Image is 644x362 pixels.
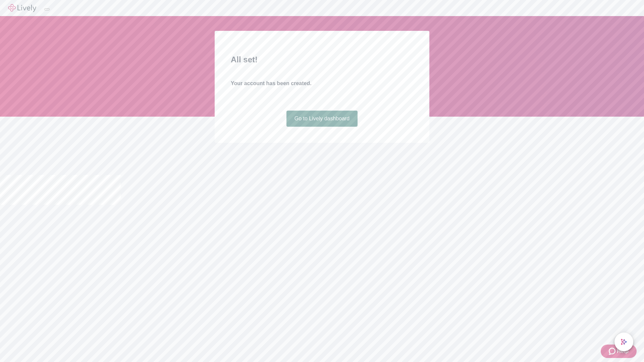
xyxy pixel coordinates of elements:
[231,79,413,87] h4: Your account has been created.
[617,347,629,355] span: Help
[601,345,637,358] button: Zendesk support iconHelp
[621,339,627,345] svg: Lively AI Assistant
[614,333,633,351] button: chat
[8,4,36,12] img: Lively
[231,54,413,66] h2: All set!
[44,8,50,10] button: Log out
[286,111,358,127] a: Go to Lively dashboard
[609,347,617,355] svg: Zendesk support icon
